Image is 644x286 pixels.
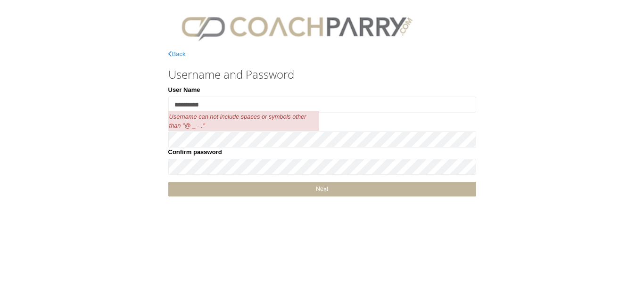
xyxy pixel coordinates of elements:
[168,182,476,196] a: Next
[168,111,319,131] span: Username can not include spaces or symbols other than "@ _ - ."
[168,85,200,95] label: User Name
[168,68,476,81] h3: Username and Password
[168,147,222,157] label: Confirm password
[168,50,186,57] a: Back
[168,9,426,45] img: CPlogo.png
